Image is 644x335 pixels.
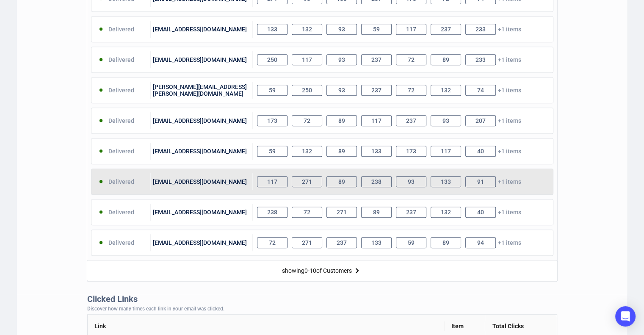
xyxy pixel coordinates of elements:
[257,176,287,187] div: 117
[292,176,322,187] div: 271
[91,21,151,38] div: Delivered
[361,176,392,187] div: 238
[396,24,426,35] div: 117
[91,143,151,160] div: Delivered
[257,237,287,248] div: 72
[91,51,151,68] div: Delivered
[396,54,426,65] div: 72
[431,85,461,96] div: 132
[253,143,553,160] div: +1 items
[91,234,151,251] div: Delivered
[361,54,392,65] div: 237
[361,237,392,248] div: 133
[396,85,426,96] div: 72
[87,306,557,312] div: Discover how many times each link in your email was clicked.
[396,115,426,126] div: 237
[326,54,357,65] div: 93
[257,24,287,35] div: 133
[396,237,426,248] div: 59
[253,234,553,251] div: +1 items
[465,115,496,126] div: 207
[465,85,496,96] div: 74
[465,54,496,65] div: 233
[151,143,253,160] div: [EMAIL_ADDRESS][DOMAIN_NAME]
[292,54,322,65] div: 117
[253,21,553,38] div: +1 items
[361,146,392,157] div: 133
[292,207,322,218] div: 72
[292,237,322,248] div: 271
[257,85,287,96] div: 59
[465,237,496,248] div: 94
[292,146,322,157] div: 132
[91,204,151,221] div: Delivered
[326,115,357,126] div: 89
[396,207,426,218] div: 237
[257,54,287,65] div: 250
[253,204,553,221] div: +1 items
[431,24,461,35] div: 237
[326,237,357,248] div: 237
[465,24,496,35] div: 233
[91,82,151,99] div: Delivered
[151,21,253,38] div: [EMAIL_ADDRESS][DOMAIN_NAME]
[396,176,426,187] div: 93
[151,204,253,221] div: [EMAIL_ADDRESS][DOMAIN_NAME]
[431,176,461,187] div: 133
[326,146,357,157] div: 89
[253,82,553,99] div: +1 items
[326,176,357,187] div: 89
[361,24,392,35] div: 59
[431,237,461,248] div: 89
[253,51,553,68] div: +1 items
[292,85,322,96] div: 250
[292,24,322,35] div: 132
[326,85,357,96] div: 93
[282,267,352,274] div: showing 0 - 10 of Customers
[151,234,253,251] div: [EMAIL_ADDRESS][DOMAIN_NAME]
[431,115,461,126] div: 93
[257,115,287,126] div: 173
[326,207,357,218] div: 271
[352,266,362,276] img: right-arrow.svg
[87,294,557,304] div: Clicked Links
[361,85,392,96] div: 237
[465,146,496,157] div: 40
[292,115,322,126] div: 72
[396,146,426,157] div: 173
[151,112,253,129] div: [EMAIL_ADDRESS][DOMAIN_NAME]
[431,207,461,218] div: 132
[431,54,461,65] div: 89
[253,173,553,190] div: +1 items
[465,207,496,218] div: 40
[91,112,151,129] div: Delivered
[615,306,636,327] div: Open Intercom Messenger
[151,51,253,68] div: [EMAIL_ADDRESS][DOMAIN_NAME]
[91,173,151,190] div: Delivered
[361,115,392,126] div: 117
[326,24,357,35] div: 93
[257,207,287,218] div: 238
[257,146,287,157] div: 59
[253,112,553,129] div: +1 items
[465,176,496,187] div: 91
[361,207,392,218] div: 89
[151,173,253,190] div: [EMAIL_ADDRESS][DOMAIN_NAME]
[151,82,253,99] div: [PERSON_NAME][EMAIL_ADDRESS][PERSON_NAME][DOMAIN_NAME]
[431,146,461,157] div: 117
